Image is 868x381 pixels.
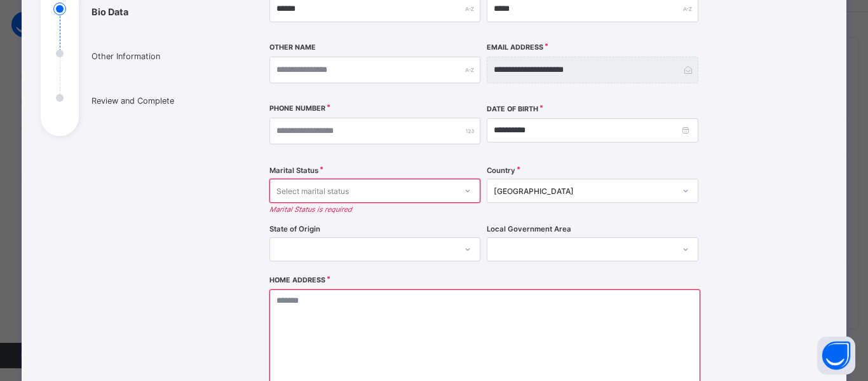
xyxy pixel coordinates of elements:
[487,43,543,52] label: Email Address
[269,166,318,175] span: Marital Status
[269,225,320,233] span: State of Origin
[487,105,538,113] label: Date of Birth
[817,336,855,375] button: Open asap
[276,179,349,203] div: Select marital status
[487,225,571,233] span: Local Government Area
[269,43,316,52] label: Other Name
[269,104,325,113] label: Phone Number
[269,276,325,284] label: Home Address
[269,205,352,214] span: Marital Status is required
[494,186,674,196] div: [GEOGRAPHIC_DATA]
[487,166,515,175] span: Country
